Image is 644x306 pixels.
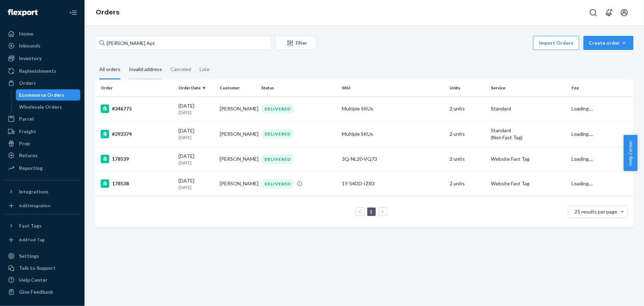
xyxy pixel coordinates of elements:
div: Customer [220,85,256,91]
div: All orders [99,60,120,79]
a: Add Fast Tag [4,234,80,246]
div: Settings [19,253,39,260]
button: Close Navigation [66,6,80,20]
div: #346775 [101,104,173,113]
th: Order Date [176,79,217,96]
div: DELIVERED [261,104,294,114]
button: Help Center [624,135,637,171]
div: Reporting [19,165,43,172]
a: Parcel [4,113,80,125]
div: Create order [589,39,628,46]
td: Loading.... [569,147,633,171]
div: DELIVERED [261,129,294,139]
td: 2 units [447,121,488,147]
div: [DATE] [179,153,214,166]
a: Inventory [4,53,80,64]
p: [DATE] [179,134,214,140]
input: Search orders [95,36,271,50]
td: [PERSON_NAME] [217,147,258,171]
div: Home [19,30,33,37]
div: Canceled [170,60,191,78]
div: DELIVERED [261,179,294,189]
div: Replenishments [19,68,56,75]
th: Status [258,79,339,96]
div: Help Center [19,276,48,283]
td: [PERSON_NAME] [217,121,258,147]
th: SKU [339,79,447,96]
td: Multiple SKUs [339,121,447,147]
button: Filter [275,36,316,50]
button: Open account menu [617,6,631,20]
div: 178538 [101,179,173,188]
td: Loading.... [569,171,633,196]
div: Returns [19,152,38,159]
a: Settings [4,250,80,262]
div: Ecommerce Orders [19,91,64,98]
td: Loading.... [569,96,633,121]
div: Parcel [19,115,34,122]
div: Freight [19,128,36,135]
div: Wholesale Orders [19,103,62,110]
div: 178539 [101,155,173,163]
ol: breadcrumbs [90,2,125,23]
div: [DATE] [179,177,214,190]
td: Multiple SKUs [339,96,447,121]
div: [DATE] [179,127,214,140]
button: Open Search Box [586,6,600,20]
div: (Non Fast Tag) [491,134,566,141]
div: Orders [19,79,36,87]
td: 2 units [447,96,488,121]
button: Give Feedback [4,286,80,298]
a: Add Integration [4,200,80,211]
div: Integrations [19,188,49,195]
div: Inbounds [19,42,40,49]
th: Units [447,79,488,96]
div: 3Q-NL20-VQ73 [342,155,444,162]
span: 25 results per page [575,209,618,215]
div: Inventory [19,55,42,62]
td: 2 units [447,147,488,171]
a: Replenishments [4,65,80,77]
a: Page 1 is your current page [369,209,374,215]
div: #292374 [101,130,173,138]
div: Talk to Support [19,264,56,272]
td: [PERSON_NAME] [217,96,258,121]
a: Reporting [4,162,80,174]
a: Returns [4,150,80,161]
div: Add Fast Tag [19,237,44,243]
td: Loading.... [569,121,633,147]
a: Wholesale Orders [16,101,81,113]
th: Fee [569,79,633,96]
div: Fast Tags [19,222,42,229]
a: Inbounds [4,40,80,51]
button: Create order [583,36,633,50]
a: Help Center [4,274,80,286]
div: Prep [19,140,30,147]
th: Order [95,79,176,96]
img: Flexport logo [8,9,38,16]
div: 1Y-54DD-IZR3 [342,180,444,187]
p: Standard [491,127,566,134]
div: [DATE] [179,102,214,115]
a: Ecommerce Orders [16,89,81,101]
th: Service [488,79,569,96]
button: Integrations [4,186,80,197]
p: [DATE] [179,109,214,115]
p: Website Fast Tag [491,155,566,162]
div: Invalid address [129,60,162,79]
td: [PERSON_NAME] [217,171,258,196]
a: Home [4,28,80,39]
p: [DATE] [179,160,214,166]
button: Import Orders [533,36,579,50]
div: Add Integration [19,203,50,209]
a: Talk to Support [4,262,80,274]
p: Standard [491,105,566,112]
div: Late [200,60,210,78]
a: Orders [4,77,80,89]
p: Website Fast Tag [491,180,566,187]
button: Open notifications [602,6,616,20]
a: Prep [4,138,80,149]
a: Freight [4,126,80,137]
button: Fast Tags [4,220,80,231]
